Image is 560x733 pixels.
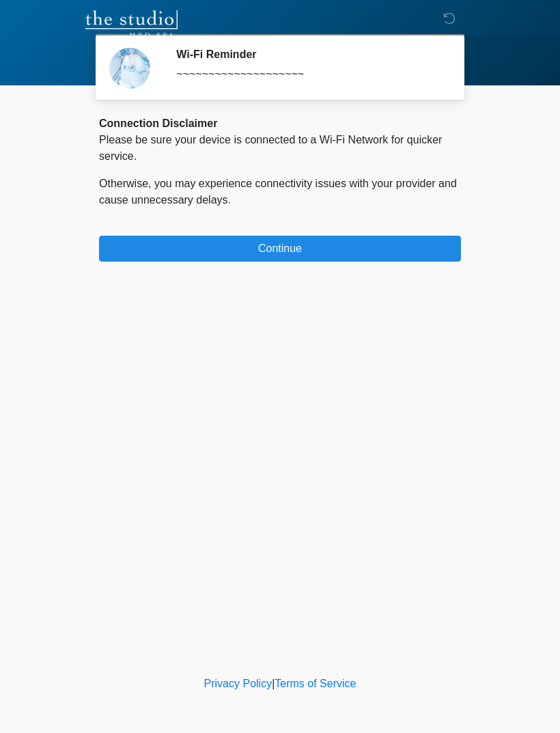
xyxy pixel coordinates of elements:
[176,48,440,61] h2: Wi-Fi Reminder
[228,194,231,206] span: .
[99,236,461,262] button: Continue
[109,48,150,89] img: Agent Avatar
[272,678,275,689] a: |
[275,678,356,689] a: Terms of Service
[99,176,461,208] p: Otherwise, you may experience connectivity issues with your provider and cause unnecessary delays
[99,115,461,132] div: Connection Disclaimer
[176,66,440,83] div: ~~~~~~~~~~~~~~~~~~~~
[99,132,461,165] p: Please be sure your device is connected to a Wi-Fi Network for quicker service.
[85,10,178,38] img: The Studio Med Spa Logo
[204,678,272,689] a: Privacy Policy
